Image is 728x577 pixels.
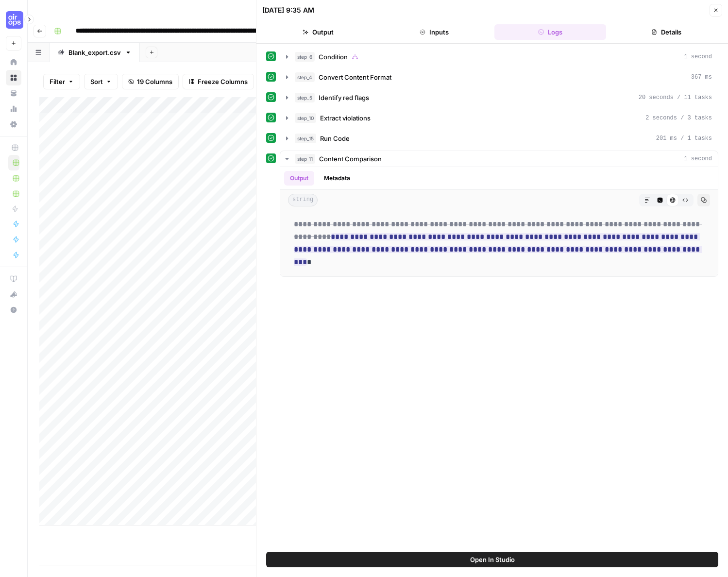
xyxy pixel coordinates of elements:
span: step_10 [295,113,316,123]
button: Workspace: Cohort 4 [6,8,21,32]
button: 19 Columns [122,74,179,89]
span: Run Code [320,134,350,143]
span: 201 ms / 1 tasks [656,134,712,143]
button: Details [610,24,722,40]
div: 1 second [280,167,718,276]
a: Usage [6,101,21,117]
button: 1 second [280,151,718,167]
button: Logs [494,24,607,40]
span: 367 ms [691,73,712,82]
span: Content Comparison [319,154,382,164]
div: [DATE] 9:35 AM [262,5,314,15]
span: step_4 [295,72,315,82]
a: Your Data [6,85,21,101]
span: Convert Content Format [319,72,391,82]
span: string [288,194,318,206]
span: Sort [90,77,103,86]
span: step_5 [295,93,315,102]
a: Browse [6,70,21,85]
button: 20 seconds / 11 tasks [280,90,718,105]
span: 19 Columns [137,77,172,86]
span: Condition [319,52,348,62]
button: 2 seconds / 3 tasks [280,110,718,126]
button: What's new? [6,287,21,302]
a: Blank_export.csv [50,43,140,62]
button: Output [284,171,314,186]
a: AirOps Academy [6,271,21,287]
img: Cohort 4 Logo [6,11,23,29]
span: 2 seconds / 3 tasks [645,114,712,122]
span: Open In Studio [470,555,515,564]
button: Open In Studio [266,552,718,567]
span: step_15 [295,134,316,143]
span: Identify red flags [319,93,369,102]
span: 1 second [684,52,712,61]
span: Filter [50,77,65,86]
button: 201 ms / 1 tasks [280,131,718,146]
button: Help + Support [6,302,21,318]
a: Home [6,54,21,70]
button: Filter [43,74,80,89]
span: Extract violations [320,113,371,123]
span: 20 seconds / 11 tasks [639,93,712,102]
span: 1 second [684,154,712,163]
div: Blank_export.csv [68,48,121,57]
button: 367 ms [280,69,718,85]
a: Settings [6,117,21,132]
button: Metadata [318,171,356,186]
span: Freeze Columns [198,77,248,86]
button: Inputs [378,24,491,40]
button: Sort [84,74,118,89]
span: step_6 [295,52,315,62]
button: 1 second [280,49,718,65]
button: Output [262,24,374,40]
div: What's new? [6,287,21,302]
span: step_11 [295,154,315,164]
button: Freeze Columns [183,74,254,89]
